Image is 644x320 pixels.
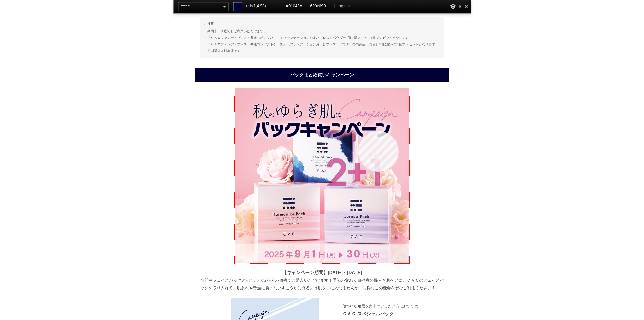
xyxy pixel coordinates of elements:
[334,4,335,9] span: |
[257,4,259,9] span: 4
[336,2,350,10] span: img
[204,21,440,27] p: ご注意
[204,41,440,47] li: 「ＣＡＣファンデ・プレスト共通コンパクトケース」はファンデーションおよびプレストパウダーの同商品（同色）2個ご購入で1個プレゼントとなります
[204,35,440,41] li: 「ＣＡＣファンデ・プレスト共通スポンジパフ」はファンデーションおよびプレストパウダー1個ご購入ごとに1個プレゼントとなります
[343,4,350,9] span: .mv
[260,4,265,9] span: 58
[342,304,418,312] span: 傷ついた角層を集中ケアしたい方におすすめ
[200,268,444,277] p: 【キャンペーン期間】[DATE]～[DATE]
[319,4,326,9] span: 690
[463,2,470,10] div: 閉じて、選択を止める
[308,4,309,9] span: |
[195,68,449,82] h2: パックまとめ買いキャンペーン
[310,2,332,10] span: x
[283,4,284,9] span: |
[286,2,306,10] span: #01043A
[235,88,409,263] img: パックまとめ買いキャンペーン
[204,28,440,34] li: 期間中、何度でもご利用いただけます。
[253,4,256,9] span: 1
[449,2,456,10] div: オプション
[204,48,440,54] li: 定期購入は対象外です
[200,277,444,292] p: 期間中フェイスパック3箱セットが2箱分の価格でご購入いただけます！季節の変わり目や春の揺らぎ肌ケアに、ＣＡＣのフェイスパックを取り入れて、肌あれや乾燥に負けないすこやかにうるおう肌を手に入れませ...
[457,2,463,10] div: このパネルをたたむ
[246,2,282,10] span: rgb( , , )
[310,4,317,9] span: 690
